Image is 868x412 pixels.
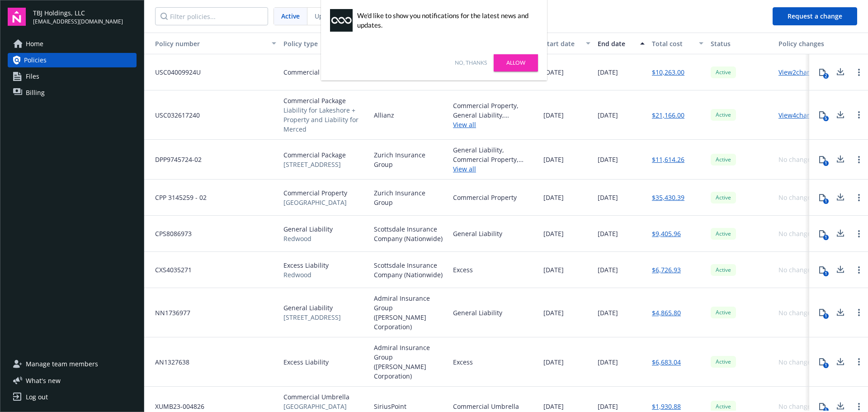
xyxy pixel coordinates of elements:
[813,63,831,81] button: 2
[813,225,831,243] button: 1
[778,39,828,48] div: Policy changes
[148,67,201,77] span: USC04009924U
[374,260,446,279] span: Scottsdale Insurance Company (Nationwide)
[33,8,137,26] button: TBJ Holdings, LLC[EMAIL_ADDRESS][DOMAIN_NAME]
[543,193,564,202] span: [DATE]
[374,402,406,411] span: SiriusPoint
[8,53,137,67] a: Policies
[8,8,26,26] img: navigator-logo.svg
[775,33,831,54] button: Policy changes
[714,194,732,202] span: Active
[8,37,137,51] a: Home
[453,357,473,367] div: Excess
[283,357,329,367] span: Excess Liability
[148,155,202,164] span: DPP9745724-02
[26,85,45,100] span: Billing
[148,229,192,238] span: CPS8086973
[598,39,635,48] div: End date
[823,235,829,240] div: 1
[283,150,346,160] span: Commercial Package
[711,39,771,48] div: Status
[283,160,346,169] span: [STREET_ADDRESS]
[543,357,564,367] span: [DATE]
[543,308,564,317] span: [DATE]
[823,161,829,166] div: 1
[598,110,618,120] span: [DATE]
[823,116,829,121] div: 5
[453,164,536,174] a: View all
[374,188,446,207] span: Zurich Insurance Group
[283,188,347,198] span: Commercial Property
[854,109,864,120] a: Open options
[854,401,864,412] a: Open options
[823,313,829,319] div: 1
[543,39,580,48] div: Start date
[854,154,864,165] a: Open options
[26,69,39,84] span: Files
[778,68,821,76] a: View 2 changes
[714,111,732,119] span: Active
[594,33,648,54] button: End date
[374,150,446,169] span: Zurich Insurance Group
[453,145,536,164] div: General Liability, Commercial Property, Commercial Auto Liability
[648,33,707,54] button: Total cost
[148,110,200,120] span: USC032617240
[813,189,831,207] button: 1
[374,294,446,331] span: Admiral Insurance Group ([PERSON_NAME] Corporation)
[652,193,684,202] a: $35,430.39
[280,33,370,54] button: Policy type
[148,308,190,317] span: NN1736977
[823,363,829,368] div: 1
[652,155,684,164] a: $11,614.26
[148,39,266,48] div: Toggle SortBy
[374,343,446,381] span: Admiral Insurance Group ([PERSON_NAME] Corporation)
[155,7,268,25] input: Filter policies...
[148,402,204,411] span: XUMB23-004826
[714,230,732,238] span: Active
[652,308,681,317] a: $4,865.80
[26,376,61,385] span: What ' s new
[823,271,829,276] div: 1
[854,192,864,203] a: Open options
[773,7,857,25] button: Request a change
[813,303,831,322] button: 1
[714,358,732,366] span: Active
[8,357,137,371] a: Manage team members
[778,357,814,367] div: No changes
[283,260,329,270] span: Excess Liability
[283,224,333,234] span: General Liability
[494,54,538,71] a: Allow
[714,403,732,411] span: Active
[598,402,618,411] span: [DATE]
[453,229,502,238] div: General Liability
[813,106,831,124] button: 5
[315,11,345,21] span: Upcoming
[453,308,502,317] div: General Liability
[598,308,618,317] span: [DATE]
[26,357,98,371] span: Manage team members
[453,120,536,129] a: View all
[778,229,814,238] div: No changes
[652,67,684,77] a: $10,263.00
[543,155,564,164] span: [DATE]
[283,392,367,402] span: Commercial Umbrella
[598,357,618,367] span: [DATE]
[24,53,47,67] span: Policies
[455,59,487,67] a: No, thanks
[283,105,367,134] span: Liability for Lakeshore + Property and Liability for Merced
[714,156,732,164] span: Active
[778,265,814,275] div: No changes
[854,307,864,318] a: Open options
[374,110,394,120] span: Allianz
[543,110,564,120] span: [DATE]
[543,402,564,411] span: [DATE]
[33,8,123,18] span: TBJ Holdings, LLC
[33,18,123,26] span: [EMAIL_ADDRESS][DOMAIN_NAME]
[778,402,814,411] div: No changes
[543,265,564,275] span: [DATE]
[854,356,864,367] a: Open options
[283,96,367,105] span: Commercial Package
[8,85,137,100] a: Billing
[778,308,814,317] div: No changes
[540,33,594,54] button: Start date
